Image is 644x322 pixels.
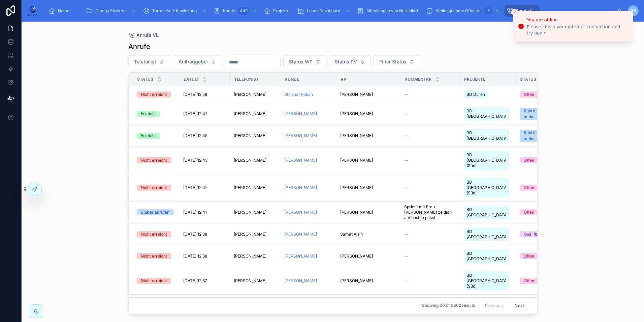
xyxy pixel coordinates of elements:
span: Showing 30 of 8502 results [422,303,475,308]
div: Kein Interesse mehr [524,130,558,142]
span: -- [404,185,408,190]
span: BD [GEOGRAPHIC_DATA] [466,229,506,240]
span: Termin Vertriebsleitung [152,8,197,14]
span: RN [631,8,636,14]
span: [PERSON_NAME] [340,92,373,97]
span: Kunde [285,77,299,82]
div: Nicht erreicht [141,231,167,237]
span: Omega Struktur [95,8,126,14]
div: Nicht erreicht [141,278,167,284]
div: Kein Interesse mehr [524,108,558,120]
span: Telefonist [134,58,156,65]
div: Nicht erreicht [141,157,167,163]
span: -- [404,92,408,97]
div: Nicht erreicht [141,253,167,259]
button: Select Button [329,55,371,68]
a: Anrufe VL [505,5,540,17]
div: Offen [524,157,534,163]
a: [PERSON_NAME] [284,210,317,215]
button: Select Button [283,55,326,68]
a: Anrufe VL [128,32,159,38]
a: [PERSON_NAME] [284,111,317,116]
a: [PERSON_NAME] [284,158,317,163]
a: Omega Struktur [84,5,139,17]
span: -- [404,158,408,163]
div: scrollable content [43,3,617,18]
div: Nicht erreicht [141,185,167,191]
div: Please check your internet connection and try again [527,24,627,36]
span: Stellungnahme Offen VL [436,8,482,14]
span: BD [GEOGRAPHIC_DATA] [466,207,506,218]
span: Status WP [289,58,313,65]
span: -- [404,253,408,259]
span: BD [GEOGRAPHIC_DATA] [466,251,506,262]
button: Select Button [374,55,420,68]
span: BD [GEOGRAPHIC_DATA] [466,108,506,119]
span: [PERSON_NAME] [340,278,373,284]
a: Staisnaf Ruban [284,92,313,97]
button: Next [510,300,529,311]
span: [PERSON_NAME] [340,253,373,259]
span: [PERSON_NAME] [234,278,266,284]
span: Kunde [223,8,235,14]
div: Nicht erreicht [141,91,167,98]
div: Später anrufen [141,209,169,215]
a: [PERSON_NAME] [284,133,317,138]
span: Projekte [273,8,289,14]
span: [PERSON_NAME] [234,92,266,97]
span: -- [404,133,408,138]
span: [DATE] 12:37 [183,278,207,284]
span: [DATE] 12:38 [183,253,207,259]
span: [PERSON_NAME] [340,158,373,163]
a: Leads Dashboard [295,5,354,17]
span: VP [341,77,346,82]
span: BD [GEOGRAPHIC_DATA] [466,130,506,141]
span: [DATE] 12:58 [183,92,207,97]
span: [DATE] 12:45 [183,133,207,138]
span: [PERSON_NAME] [340,133,373,138]
a: [PERSON_NAME] [284,185,317,190]
span: Spricht mit Frau [PERSON_NAME] zeitlich am besten passt [404,204,456,220]
span: [PERSON_NAME] [284,232,317,237]
span: Status [137,77,153,82]
span: Projekte [464,77,485,82]
span: Samat Aisin [340,232,363,237]
span: Anrufe VL [136,32,159,38]
span: -- [404,111,408,116]
span: BD [GEOGRAPHIC_DATA] (Süd) [466,152,506,168]
span: [PERSON_NAME] [284,253,317,259]
div: Erreicht [141,133,156,139]
div: Offen [524,185,534,191]
span: [PERSON_NAME] [234,253,266,259]
button: Select Button [128,55,170,68]
span: [PERSON_NAME] [234,210,266,215]
span: Telefonist [234,77,259,82]
span: Leads Dashboard [307,8,340,14]
a: Projekte [262,5,294,17]
span: [PERSON_NAME] [340,185,373,190]
h1: Anrufe [128,42,150,51]
span: Kommentar [405,77,431,82]
div: Offen [524,209,534,215]
span: [PERSON_NAME] [340,111,373,116]
div: 3 [484,7,492,15]
span: BD [GEOGRAPHIC_DATA] (Süd) [466,180,506,196]
span: -- [404,278,408,284]
button: Close toast [511,9,518,16]
span: [DATE] 12:43 [183,158,207,163]
span: [PERSON_NAME] [234,133,266,138]
span: Mitteilungen von Nurcellari [366,8,418,14]
span: [PERSON_NAME] [234,158,266,163]
a: [PERSON_NAME] [284,278,317,284]
span: [DATE] 12:42 [183,185,207,190]
div: Offen [524,278,534,284]
div: You are offline [527,17,627,23]
span: [DATE] 12:47 [183,111,207,116]
a: Kunde449 [212,5,260,17]
span: [DATE] 12:38 [183,232,207,237]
